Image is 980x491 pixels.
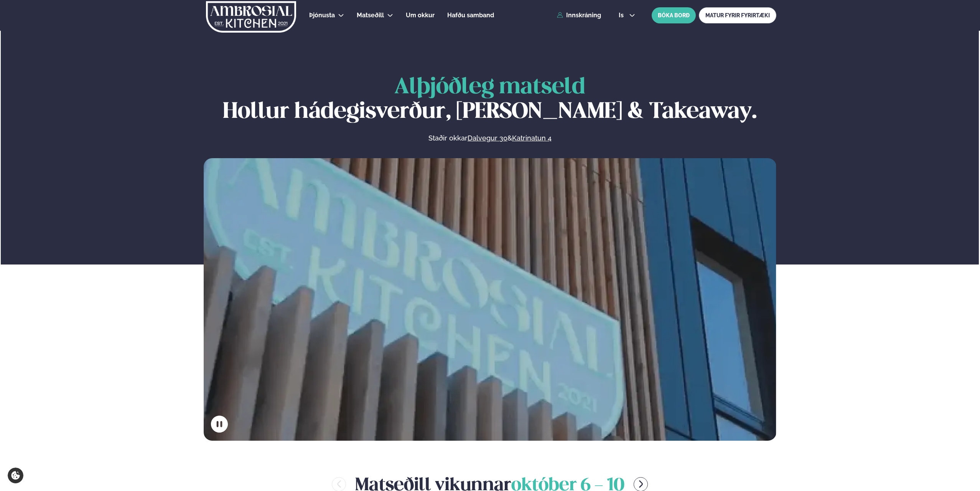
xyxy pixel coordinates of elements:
[652,7,696,23] button: BÓKA BORÐ
[613,12,641,18] button: is
[8,468,23,483] a: Cookie settings
[394,77,585,98] span: Alþjóðleg matseld
[406,12,435,19] span: Um okkur
[309,11,335,20] a: Þjónusta
[205,1,297,33] img: logo
[447,11,494,20] a: Hafðu samband
[447,12,494,19] span: Hafðu samband
[512,134,552,143] a: Katrinatun 4
[468,134,507,143] a: Dalvegur 30
[309,12,335,19] span: Þjónusta
[204,75,776,124] h1: Hollur hádegisverður, [PERSON_NAME] & Takeaway.
[699,7,776,23] a: MATUR FYRIR FYRIRTÆKI
[345,134,635,143] p: Staðir okkar &
[357,11,384,20] a: Matseðill
[619,12,626,18] span: is
[357,12,384,19] span: Matseðill
[406,11,435,20] a: Um okkur
[557,12,601,19] a: Innskráning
